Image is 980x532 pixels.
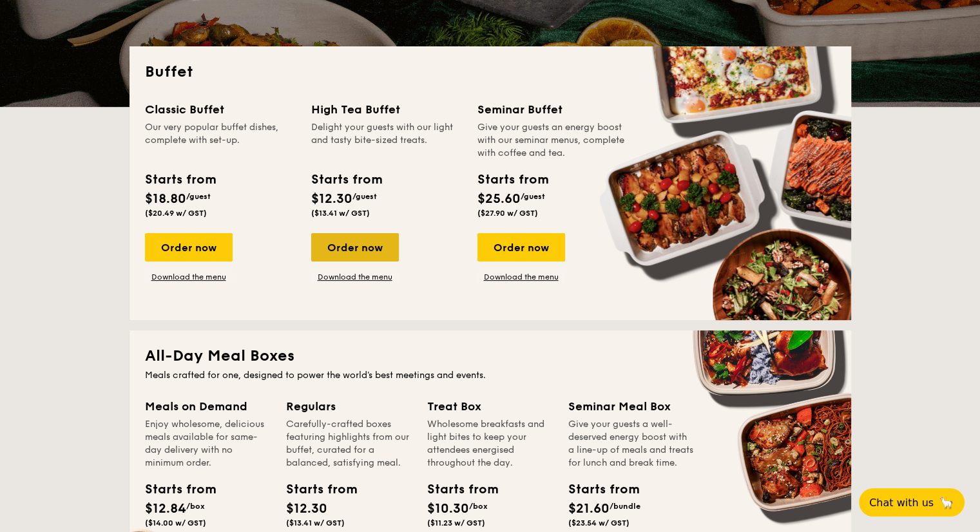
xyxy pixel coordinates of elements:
span: ($13.41 w/ GST) [286,518,345,527]
div: Meals crafted for one, designed to power the world's best meetings and events. [145,369,836,382]
span: 🦙 [939,495,954,510]
div: Seminar Buffet [477,100,628,119]
span: /bundle [610,502,640,511]
span: Chat with us [869,497,934,509]
span: $12.84 [145,501,186,517]
a: Download the menu [145,272,233,282]
span: ($27.90 w/ GST) [477,209,538,218]
div: Carefully-crafted boxes featuring highlights from our buffet, curated for a balanced, satisfying ... [286,418,412,470]
span: $12.30 [311,191,352,207]
div: Order now [477,233,565,261]
div: Give your guests an energy boost with our seminar menus, complete with coffee and tea. [477,121,628,160]
span: ($14.00 w/ GST) [145,518,206,527]
span: /guest [521,192,545,201]
div: Starts from [286,480,344,499]
span: $18.80 [145,191,186,207]
div: Classic Buffet [145,100,296,119]
div: High Tea Buffet [311,100,462,119]
div: Starts from [145,170,215,189]
span: ($20.49 w/ GST) [145,209,207,218]
div: Seminar Meal Box [568,397,694,415]
div: Order now [311,233,399,261]
div: Starts from [311,170,381,189]
span: /guest [352,192,377,201]
span: ($23.54 w/ GST) [568,518,629,527]
div: Order now [145,233,233,261]
div: Starts from [568,480,626,499]
div: Delight your guests with our light and tasty bite-sized treats. [311,121,462,160]
div: Starts from [427,480,485,499]
span: $12.30 [286,501,327,517]
div: Meals on Demand [145,397,271,415]
button: Chat with us🦙 [859,488,965,517]
span: ($11.23 w/ GST) [427,518,485,527]
span: $21.60 [568,501,610,517]
span: /box [469,502,488,511]
span: /box [186,502,205,511]
div: Starts from [477,170,548,189]
div: Give your guests a well-deserved energy boost with a line-up of meals and treats for lunch and br... [568,418,694,470]
span: $10.30 [427,501,469,517]
span: $25.60 [477,191,521,207]
div: Wholesome breakfasts and light bites to keep your attendees energised throughout the day. [427,418,553,470]
div: Our very popular buffet dishes, complete with set-up. [145,121,296,160]
a: Download the menu [477,272,565,282]
h2: Buffet [145,62,836,82]
h2: All-Day Meal Boxes [145,346,836,366]
div: Starts from [145,480,203,499]
div: Enjoy wholesome, delicious meals available for same-day delivery with no minimum order. [145,418,271,470]
div: Treat Box [427,397,553,415]
div: Regulars [286,397,412,415]
span: /guest [186,192,211,201]
a: Download the menu [311,272,399,282]
span: ($13.41 w/ GST) [311,209,370,218]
